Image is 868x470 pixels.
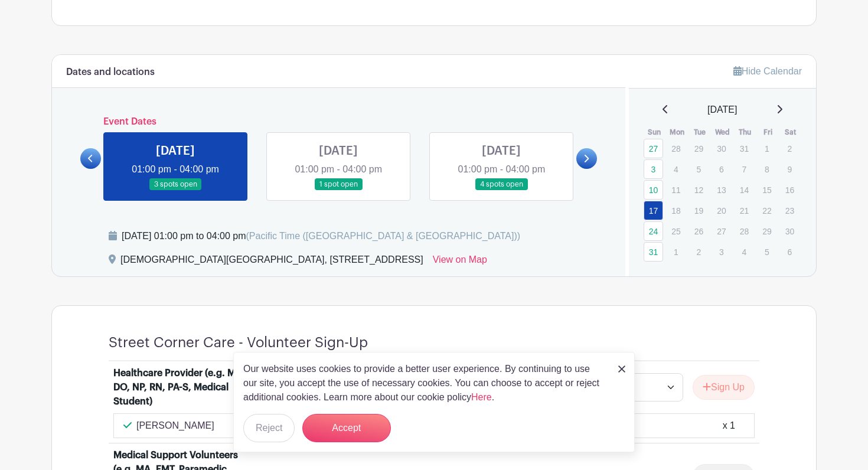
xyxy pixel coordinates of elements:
[735,243,754,261] p: 4
[689,181,709,199] p: 12
[712,222,731,240] p: 27
[735,139,754,158] p: 31
[109,334,368,351] h4: Street Corner Care - Volunteer Sign-Up
[723,419,735,433] div: x 1
[779,126,802,138] th: Sat
[780,222,800,240] p: 30
[122,229,520,243] div: [DATE] 01:00 pm to 04:00 pm
[644,180,663,200] a: 10
[757,139,776,158] p: 1
[712,160,731,178] p: 6
[689,139,709,158] p: 29
[780,160,800,178] p: 9
[113,366,260,409] div: Healthcare Provider (e.g. MD, DO, NP, RN, PA-S, Medical Student)
[735,201,754,220] p: 21
[689,222,709,240] p: 26
[136,419,214,433] p: [PERSON_NAME]
[735,222,754,240] p: 28
[733,66,802,76] a: Hide Calendar
[471,392,492,402] a: Here
[644,242,663,262] a: 31
[735,160,754,178] p: 7
[689,243,709,261] p: 2
[246,231,520,241] span: (Pacific Time ([GEOGRAPHIC_DATA] & [GEOGRAPHIC_DATA]))
[707,103,737,117] span: [DATE]
[735,181,754,199] p: 14
[689,160,709,178] p: 5
[780,243,800,261] p: 6
[689,201,709,220] p: 19
[757,201,776,220] p: 22
[693,375,755,400] button: Sign Up
[666,201,686,220] p: 18
[780,201,800,220] p: 23
[644,201,663,220] a: 17
[711,126,734,138] th: Wed
[757,160,776,178] p: 8
[66,67,155,78] h6: Dates and locations
[666,222,686,240] p: 25
[756,126,779,138] th: Fri
[644,139,663,158] a: 27
[243,362,606,404] p: Our website uses cookies to provide a better user experience. By continuing to use our site, you ...
[433,253,487,272] a: View on Map
[243,414,295,442] button: Reject
[734,126,757,138] th: Thu
[712,243,731,261] p: 3
[712,181,731,199] p: 13
[644,221,663,241] a: 24
[780,139,800,158] p: 2
[757,222,776,240] p: 29
[666,160,686,178] p: 4
[712,139,731,158] p: 30
[688,126,712,138] th: Tue
[302,414,391,442] button: Accept
[101,116,576,128] h6: Event Dates
[780,181,800,199] p: 16
[665,126,688,138] th: Mon
[666,139,686,158] p: 28
[666,243,686,261] p: 1
[120,253,423,272] div: [DEMOGRAPHIC_DATA][GEOGRAPHIC_DATA], [STREET_ADDRESS]
[712,201,731,220] p: 20
[618,365,625,373] img: close_button-5f87c8562297e5c2d7936805f587ecaba9071eb48480494691a3f1689db116b3.svg
[643,126,666,138] th: Sun
[757,243,776,261] p: 5
[666,181,686,199] p: 11
[757,181,776,199] p: 15
[644,159,663,179] a: 3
